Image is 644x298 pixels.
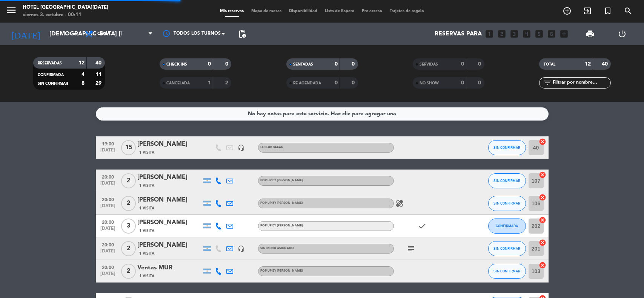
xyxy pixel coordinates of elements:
strong: 1 [208,80,211,86]
i: cancel [539,261,546,269]
span: pending_actions [238,29,247,38]
span: 20:00 [98,217,117,226]
strong: 40 [602,61,609,67]
i: cancel [539,171,546,179]
span: [DATE] [98,271,117,280]
span: 2 [121,241,136,256]
span: NO SHOW [420,81,439,85]
span: RESERVADAS [38,61,62,65]
i: [DATE] [6,26,46,42]
span: 2 [121,264,136,279]
strong: 0 [478,80,483,86]
span: POP UP BY [PERSON_NAME] [260,269,303,272]
span: [DATE] [98,148,117,156]
span: TOTAL [544,63,555,66]
span: POP UP BY [PERSON_NAME] [260,224,303,227]
span: 1 Visita [139,251,154,257]
div: No hay notas para este servicio. Haz clic para agregar una [248,110,396,118]
strong: 0 [225,61,230,67]
span: Lista de Espera [321,9,358,13]
span: SIN CONFIRMAR [493,246,520,251]
span: SENTADAS [293,63,313,66]
strong: 2 [225,80,230,86]
strong: 0 [352,61,356,67]
div: [PERSON_NAME] [137,173,201,182]
span: Reservas para [435,31,482,38]
span: Cena [97,31,111,37]
button: SIN CONFIRMAR [488,264,526,279]
div: Ventas MUR [137,263,201,273]
i: menu [6,5,17,16]
span: POP UP BY [PERSON_NAME] [260,179,303,182]
span: Mapa de mesas [247,9,285,13]
span: Le Club Bacán [260,146,284,149]
span: POP UP BY [PERSON_NAME] [260,202,303,205]
span: 1 Visita [139,183,154,189]
strong: 11 [95,72,103,77]
span: print [586,29,595,38]
span: 2 [121,173,136,188]
strong: 0 [352,80,356,86]
i: headset_mic [238,245,244,252]
i: looks_3 [509,29,519,39]
span: 1 Visita [139,273,154,279]
span: Pre-acceso [358,9,386,13]
i: exit_to_app [583,6,592,15]
div: [PERSON_NAME] [137,195,201,205]
span: 3 [121,219,136,234]
button: SIN CONFIRMAR [488,173,526,188]
span: 20:00 [98,172,117,181]
div: Hotel [GEOGRAPHIC_DATA][DATE] [23,4,108,11]
i: looks_6 [547,29,556,39]
button: CONFIRMADA [488,219,526,234]
span: 1 Visita [139,205,154,211]
i: healing [395,199,404,208]
strong: 29 [95,81,103,86]
span: SIN CONFIRMAR [493,179,520,183]
span: SIN CONFIRMAR [493,145,520,150]
span: 1 Visita [139,150,154,156]
div: [PERSON_NAME] [137,240,201,250]
button: SIN CONFIRMAR [488,140,526,155]
span: Mis reservas [216,9,247,13]
i: filter_list [543,78,552,87]
span: 20:00 [98,263,117,271]
span: Sin menú asignado [260,247,294,250]
strong: 4 [81,72,85,77]
span: 1 Visita [139,228,154,234]
strong: 0 [335,80,338,86]
i: add_box [559,29,569,39]
i: subject [406,244,415,253]
i: add_circle_outline [563,6,572,15]
i: cancel [539,216,546,224]
span: SERVIDAS [420,63,438,66]
div: [PERSON_NAME] [137,218,201,228]
strong: 40 [95,60,103,66]
span: [DATE] [98,181,117,189]
i: looks_5 [534,29,544,39]
span: [DATE] [98,203,117,212]
strong: 0 [478,61,483,67]
strong: 8 [81,81,85,86]
span: RE AGENDADA [293,81,321,85]
i: search [624,6,633,15]
i: headset_mic [238,144,244,151]
i: looks_4 [522,29,532,39]
i: power_settings_new [618,29,627,38]
i: turned_in_not [603,6,612,15]
strong: 0 [208,61,211,67]
span: Disponibilidad [285,9,321,13]
i: cancel [539,194,546,201]
span: 19:00 [98,139,117,148]
span: CANCELADA [166,81,190,85]
span: CONFIRMADA [496,224,518,228]
span: Tarjetas de regalo [386,9,428,13]
strong: 12 [78,60,85,66]
strong: 0 [335,61,338,67]
span: 20:00 [98,195,117,203]
i: arrow_drop_down [70,29,79,38]
span: [DATE] [98,226,117,235]
span: 15 [121,140,136,155]
i: looks_one [484,29,494,39]
div: LOG OUT [606,23,638,45]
